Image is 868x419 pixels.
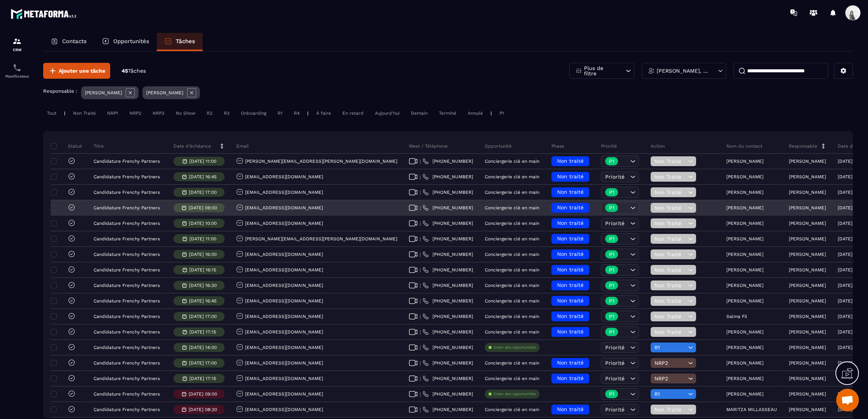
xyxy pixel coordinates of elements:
[420,314,421,319] span: |
[128,68,146,74] span: Tâches
[423,189,473,195] a: [PHONE_NUMBER]
[789,174,826,179] p: [PERSON_NAME]
[420,283,421,288] span: |
[485,376,539,381] p: Conciergerie clé en main
[435,109,460,118] div: Terminé
[485,283,539,288] p: Conciergerie clé en main
[789,159,826,164] p: [PERSON_NAME]
[274,109,286,118] div: R1
[94,33,157,51] a: Opportunités
[557,313,584,319] span: Non traité
[2,58,32,84] a: schedulerschedulerPlanificateur
[654,158,686,164] span: Non Traité
[726,190,763,195] p: [PERSON_NAME]
[609,252,614,257] p: P1
[485,267,539,273] p: Conciergerie clé en main
[609,283,614,288] p: P1
[122,67,146,75] p: 45
[485,252,539,257] p: Conciergerie clé en main
[189,314,217,319] p: [DATE] 17:00
[838,236,865,241] p: [DATE] 21:13
[838,329,865,335] p: [DATE] 21:13
[423,391,473,397] a: [PHONE_NUMBER]
[654,267,686,273] span: Non Traité
[584,65,617,76] p: Plus de filtre
[789,329,826,335] p: [PERSON_NAME]
[189,329,216,335] p: [DATE] 17:15
[838,190,865,195] p: [DATE] 10:39
[149,109,168,118] div: NRP3
[651,143,665,149] p: Action
[189,159,216,164] p: [DATE] 11:00
[838,221,865,226] p: [DATE] 21:14
[557,266,584,273] span: Non traité
[654,236,686,242] span: Non Traité
[237,109,270,118] div: Onboarding
[172,109,199,118] div: No Show
[420,236,421,242] span: |
[726,314,747,319] p: Salma Fil
[189,236,216,241] p: [DATE] 11:00
[420,205,421,211] span: |
[557,406,584,412] span: Non traité
[838,267,865,273] p: [DATE] 21:13
[557,375,584,381] span: Non traité
[94,391,160,397] p: Candidature Frenchy Partners
[557,189,584,195] span: Non traité
[189,267,216,273] p: [DATE] 16:15
[94,174,160,179] p: Candidature Frenchy Partners
[557,158,584,164] span: Non traité
[726,360,763,366] p: [PERSON_NAME]
[64,111,66,116] p: |
[726,298,763,304] p: [PERSON_NAME]
[726,174,763,179] p: [PERSON_NAME]
[609,190,614,195] p: P1
[189,345,217,350] p: [DATE] 14:00
[726,159,763,164] p: [PERSON_NAME]
[94,376,160,381] p: Candidature Frenchy Partners
[464,109,487,118] div: Annulé
[69,109,100,118] div: Non Traité
[838,252,865,257] p: [DATE] 21:13
[557,235,584,241] span: Non traité
[605,360,624,366] span: Priorité
[94,143,104,149] p: Titre
[609,267,614,273] p: P1
[726,252,763,257] p: [PERSON_NAME]
[12,63,22,72] img: scheduler
[654,251,686,257] span: Non Traité
[423,344,473,350] a: [PHONE_NUMBER]
[146,90,183,95] p: [PERSON_NAME]
[557,360,584,366] span: Non traité
[654,282,686,288] span: Non Traité
[609,205,614,210] p: P1
[789,236,826,241] p: [PERSON_NAME]
[420,221,421,226] span: |
[838,298,865,304] p: [DATE] 21:13
[654,407,686,413] span: Non Traité
[485,329,539,335] p: Conciergerie clé en main
[189,407,217,412] p: [DATE] 08:30
[654,375,686,382] span: NRP2
[726,205,763,210] p: [PERSON_NAME]
[789,283,826,288] p: [PERSON_NAME]
[838,159,865,164] p: [DATE] 21:13
[176,38,195,45] p: Tâches
[189,190,217,195] p: [DATE] 17:00
[493,345,536,350] p: Créer des opportunités
[423,220,473,226] a: [PHONE_NUMBER]
[420,298,421,304] span: |
[726,283,763,288] p: [PERSON_NAME]
[94,360,160,366] p: Candidature Frenchy Partners
[423,267,473,273] a: [PHONE_NUMBER]
[654,344,686,350] span: R1
[836,389,859,411] div: Ouvrir le chat
[838,345,865,350] p: [DATE] 21:13
[485,174,539,179] p: Conciergerie clé en main
[420,190,421,195] span: |
[609,298,614,304] p: P1
[423,174,473,180] a: [PHONE_NUMBER]
[94,283,160,288] p: Candidature Frenchy Partners
[220,109,233,118] div: R3
[726,329,763,335] p: [PERSON_NAME]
